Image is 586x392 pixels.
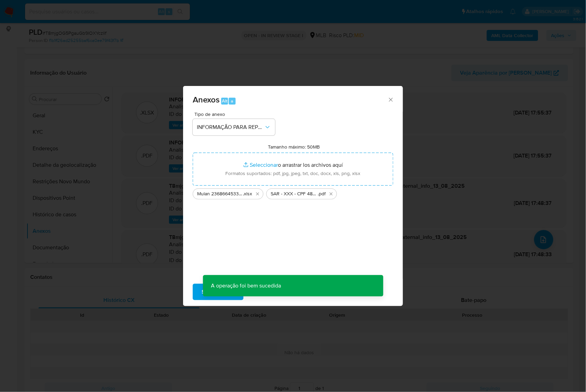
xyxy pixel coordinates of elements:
[194,112,277,117] span: Tipo de anexo
[255,284,278,300] span: Cancelar
[203,275,290,296] p: A operação foi bem sucedida
[268,144,320,150] label: Tamanho máximo: 50MB
[193,186,393,199] ul: Archivos seleccionados
[197,190,243,197] span: Mulan 2368664533_2025_08_11_15_43_18
[387,96,394,102] button: Cerrar
[193,119,275,135] button: INFORMAÇÃO PARA REPORTE - COAF
[318,190,326,197] span: .pdf
[193,284,244,300] button: Subir arquivo
[253,190,262,198] button: Eliminar Mulan 2368664533_2025_08_11_15_43_18.xlsx
[197,124,264,131] span: INFORMAÇÃO PARA REPORTE - COAF
[193,94,219,106] span: Anexos
[222,98,227,104] span: Alt
[231,98,233,104] span: a
[243,190,252,197] span: .xlsx
[327,190,335,198] button: Eliminar SAR - XXX - CPF 48517522885 - CAIO PEREIRA DA CRUZ.pdf
[271,190,318,197] span: SAR - XXX - CPF 48517522885 - [PERSON_NAME][GEOGRAPHIC_DATA]
[202,284,235,300] span: Subir arquivo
